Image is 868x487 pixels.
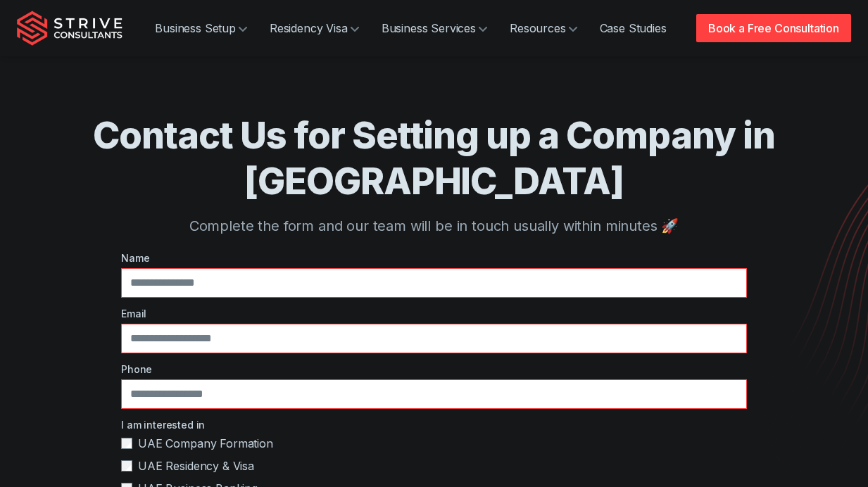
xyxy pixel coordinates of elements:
[17,215,851,236] p: Complete the form and our team will be in touch usually within minutes 🚀
[589,14,678,42] a: Case Studies
[121,438,132,449] input: UAE Company Formation
[121,306,747,321] label: Email
[696,14,851,42] a: Book a Free Consultation
[138,435,273,452] span: UAE Company Formation
[370,14,498,42] a: Business Services
[17,113,851,204] h1: Contact Us for Setting up a Company in [GEOGRAPHIC_DATA]
[121,417,747,432] label: I am interested in
[498,14,589,42] a: Resources
[17,11,122,46] img: Strive Consultants
[138,457,254,474] span: UAE Residency & Visa
[258,14,370,42] a: Residency Visa
[121,362,747,377] label: Phone
[144,14,258,42] a: Business Setup
[121,460,132,472] input: UAE Residency & Visa
[121,251,747,265] label: Name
